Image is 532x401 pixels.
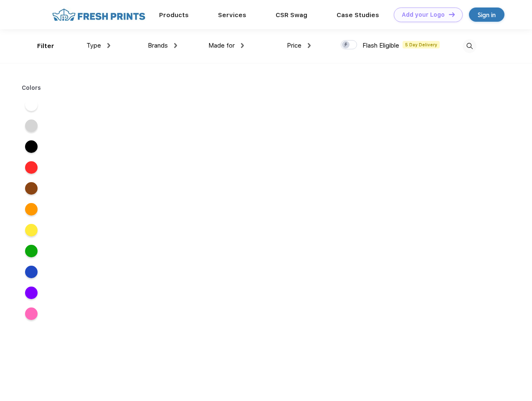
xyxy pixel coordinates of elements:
span: Brands [148,42,168,49]
img: dropdown.png [308,43,311,48]
a: CSR Swag [276,11,307,19]
span: Flash Eligible [362,42,399,49]
div: Add your Logo [402,11,445,18]
a: Products [159,11,189,19]
img: DT [449,12,455,17]
img: desktop_search.svg [463,39,476,53]
img: fo%20logo%202.webp [50,8,148,22]
span: 5 Day Delivery [403,41,440,48]
span: Made for [208,42,235,49]
div: Sign in [478,10,496,20]
a: Sign in [469,8,504,22]
a: Services [218,11,246,19]
img: dropdown.png [107,43,110,48]
span: Type [86,42,101,49]
img: dropdown.png [241,43,244,48]
div: Filter [37,41,54,51]
div: Colors [15,84,48,92]
span: Price [287,42,301,49]
img: dropdown.png [174,43,177,48]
